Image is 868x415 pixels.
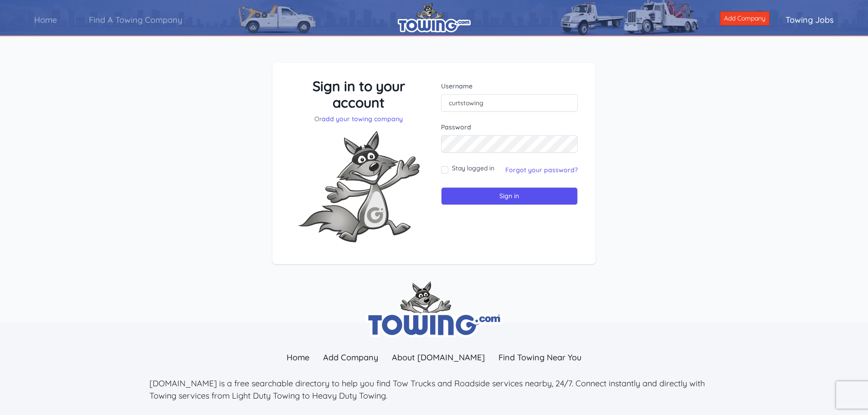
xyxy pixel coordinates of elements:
label: Username [441,82,578,91]
a: About [DOMAIN_NAME] [385,348,492,367]
a: add your towing company [322,115,403,123]
a: Find Towing Near You [492,348,588,367]
a: Home [280,348,316,367]
p: [DOMAIN_NAME] is a free searchable directory to help you find Tow Trucks and Roadside services ne... [149,377,719,402]
img: Fox-Excited.png [290,123,427,250]
a: Add Company [720,11,770,26]
a: Find A Towing Company [73,7,198,33]
a: Home [18,7,73,33]
a: Forgot your password? [505,166,578,174]
h3: Sign in to your account [290,78,427,111]
a: Towing Jobs [770,7,850,33]
label: Password [441,123,578,132]
img: logo.png [398,2,471,32]
label: Stay logged in [452,164,494,173]
input: Sign in [441,187,578,205]
p: Or [290,114,427,123]
a: Add Company [316,348,385,367]
img: towing [366,282,503,338]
